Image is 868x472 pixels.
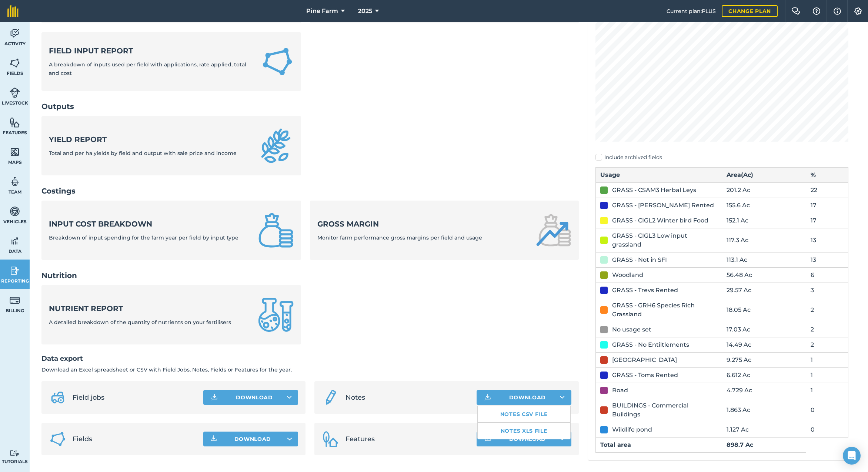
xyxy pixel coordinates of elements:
div: GRASS - Trevs Rented [612,286,678,295]
td: 1 [806,383,848,398]
a: Field Input ReportA breakdown of inputs used per field with applications, rate applied, total and... [41,32,301,91]
span: Download [234,435,271,443]
strong: Total area [600,441,631,448]
div: GRASS - CIGL3 Low input grassland [612,231,717,249]
td: 6 [806,267,848,283]
span: Features [345,434,470,444]
td: 56.48 Ac [722,267,806,283]
td: 0 [806,398,848,422]
td: 1.863 Ac [722,398,806,422]
img: Input cost breakdown [258,212,294,248]
a: Nutrient reportA detailed breakdown of the quantity of nutrients on your fertilisers [41,285,301,344]
img: svg+xml;base64,PD94bWwgdmVyc2lvbj0iMS4wIiBlbmNvZGluZz0idXRmLTgiPz4KPCEtLSBHZW5lcmF0b3I6IEFkb2JlIE... [10,206,20,217]
p: Download an Excel spreadsheet or CSV with Field Jobs, Notes, Fields or Features for the year. [41,366,579,374]
div: GRASS - CIGL2 Winter bird Food [612,216,708,225]
th: Area ( Ac ) [722,167,806,182]
img: svg+xml;base64,PD94bWwgdmVyc2lvbj0iMS4wIiBlbmNvZGluZz0idXRmLTgiPz4KPCEtLSBHZW5lcmF0b3I6IEFkb2JlIE... [49,389,67,406]
td: 9.275 Ac [722,352,806,367]
strong: Gross margin [317,219,482,229]
td: 2 [806,337,848,352]
img: svg+xml;base64,PD94bWwgdmVyc2lvbj0iMS4wIiBlbmNvZGluZz0idXRmLTgiPz4KPCEtLSBHZW5lcmF0b3I6IEFkb2JlIE... [322,389,340,406]
button: Download [203,432,298,446]
span: Breakdown of input spending for the farm year per field by input type [49,234,238,241]
td: 14.49 Ac [722,337,806,352]
td: 17 [806,198,848,213]
td: 29.57 Ac [722,283,806,298]
img: svg+xml;base64,PD94bWwgdmVyc2lvbj0iMS4wIiBlbmNvZGluZz0idXRmLTgiPz4KPCEtLSBHZW5lcmF0b3I6IEFkb2JlIE... [10,295,20,306]
div: Wildlife pond [612,425,652,434]
a: Yield reportTotal and per ha yields by field and output with sale price and income [41,116,301,175]
img: Download icon [483,393,492,402]
img: svg+xml;base64,PHN2ZyB4bWxucz0iaHR0cDovL3d3dy53My5vcmcvMjAwMC9zdmciIHdpZHRoPSI1NiIgaGVpZ2h0PSI2MC... [10,57,20,69]
div: Open Intercom Messenger [843,447,861,465]
h2: Costings [41,186,579,196]
img: Fields icon [49,430,67,448]
img: svg+xml;base64,PD94bWwgdmVyc2lvbj0iMS4wIiBlbmNvZGluZz0idXRmLTgiPz4KPCEtLSBHZW5lcmF0b3I6IEFkb2JlIE... [10,176,20,187]
a: Notes XLS file [478,423,570,439]
td: 1.127 Ac [722,422,806,437]
img: svg+xml;base64,PD94bWwgdmVyc2lvbj0iMS4wIiBlbmNvZGluZz0idXRmLTgiPz4KPCEtLSBHZW5lcmF0b3I6IEFkb2JlIE... [10,28,20,39]
td: 0 [806,422,848,437]
img: A cog icon [854,7,862,15]
span: Fields [73,434,197,444]
span: A breakdown of inputs used per field with applications, rate applied, total and cost [49,61,246,76]
img: Nutrient report [258,297,294,333]
strong: Yield report [49,134,237,145]
td: 22 [806,182,848,198]
td: 17 [806,213,848,228]
img: svg+xml;base64,PD94bWwgdmVyc2lvbj0iMS4wIiBlbmNvZGluZz0idXRmLTgiPz4KPCEtLSBHZW5lcmF0b3I6IEFkb2JlIE... [10,450,20,457]
td: 3 [806,283,848,298]
td: 6.612 Ac [722,367,806,383]
span: 2025 [358,7,372,16]
a: Change plan [722,5,778,17]
img: svg+xml;base64,PD94bWwgdmVyc2lvbj0iMS4wIiBlbmNvZGluZz0idXRmLTgiPz4KPCEtLSBHZW5lcmF0b3I6IEFkb2JlIE... [10,265,20,276]
strong: Input cost breakdown [49,219,238,229]
h2: Outputs [41,101,579,112]
div: GRASS - Not in SFI [612,255,667,264]
a: Input cost breakdownBreakdown of input spending for the farm year per field by input type [41,201,301,260]
span: Pine Farm [306,7,338,16]
div: GRASS - [PERSON_NAME] Rented [612,201,714,210]
span: A detailed breakdown of the quantity of nutrients on your fertilisers [49,319,231,326]
span: Total and per ha yields by field and output with sale price and income [49,150,237,156]
img: Two speech bubbles overlapping with the left bubble in the forefront [791,7,800,15]
td: 13 [806,252,848,267]
td: 113.1 Ac [722,252,806,267]
img: Yield report [258,128,294,164]
span: Monitor farm performance gross margins per field and usage [317,234,482,241]
img: Field Input Report [261,44,294,79]
td: 117.3 Ac [722,228,806,252]
td: 17.03 Ac [722,322,806,337]
img: Features icon [322,430,340,448]
strong: 898.7 Ac [727,441,753,448]
a: Gross marginMonitor farm performance gross margins per field and usage [310,201,578,260]
div: Road [612,386,628,395]
img: A question mark icon [812,7,821,15]
img: svg+xml;base64,PHN2ZyB4bWxucz0iaHR0cDovL3d3dy53My5vcmcvMjAwMC9zdmciIHdpZHRoPSI1NiIgaGVpZ2h0PSI2MC... [10,117,20,128]
td: 13 [806,228,848,252]
td: 4.729 Ac [722,383,806,398]
div: No usage set [612,325,651,334]
img: fieldmargin Logo [7,5,19,17]
img: svg+xml;base64,PHN2ZyB4bWxucz0iaHR0cDovL3d3dy53My5vcmcvMjAwMC9zdmciIHdpZHRoPSIxNyIgaGVpZ2h0PSIxNy... [834,7,841,16]
button: Download [477,432,571,446]
td: 1 [806,367,848,383]
span: Field jobs [73,392,197,403]
button: Download Notes CSV fileNotes XLS file [477,390,571,405]
div: GRASS - CSAM3 Herbal Leys [612,186,696,195]
strong: Field Input Report [49,46,252,56]
span: Current plan : PLUS [667,7,716,15]
img: svg+xml;base64,PHN2ZyB4bWxucz0iaHR0cDovL3d3dy53My5vcmcvMjAwMC9zdmciIHdpZHRoPSI1NiIgaGVpZ2h0PSI2MC... [10,146,20,158]
div: Woodland [612,271,643,280]
span: Notes [345,392,470,403]
a: Notes CSV file [478,406,570,422]
img: Gross margin [536,212,571,248]
th: Usage [595,167,722,182]
td: 155.6 Ac [722,198,806,213]
th: % [806,167,848,182]
img: svg+xml;base64,PD94bWwgdmVyc2lvbj0iMS4wIiBlbmNvZGluZz0idXRmLTgiPz4KPCEtLSBHZW5lcmF0b3I6IEFkb2JlIE... [10,235,20,247]
td: 152.1 Ac [722,213,806,228]
td: 2 [806,322,848,337]
div: [GEOGRAPHIC_DATA] [612,356,677,364]
label: Include archived fields [595,154,848,161]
